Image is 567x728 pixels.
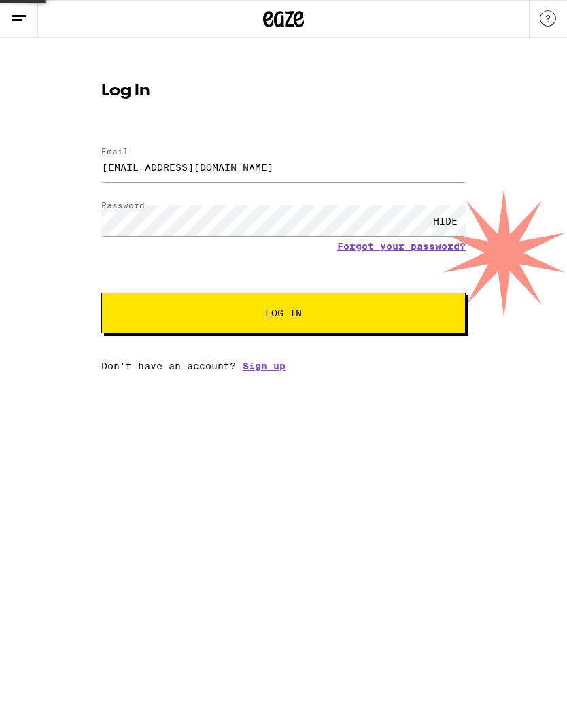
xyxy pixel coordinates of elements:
[101,147,128,156] label: Email
[425,205,466,236] div: HIDE
[101,293,466,333] button: Log In
[101,201,145,210] label: Password
[337,241,466,252] a: Forgot your password?
[243,361,286,371] a: Sign up
[265,308,302,318] span: Log In
[101,152,466,182] input: Email
[101,83,466,99] h1: Log In
[101,361,466,371] div: Don't have an account?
